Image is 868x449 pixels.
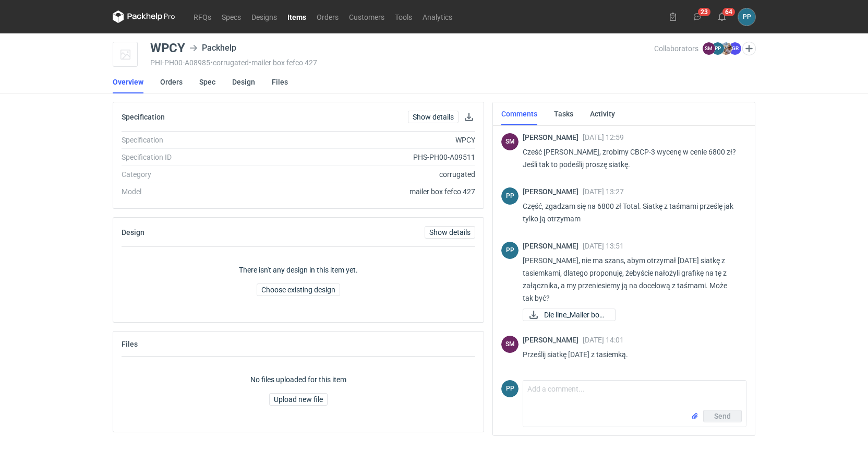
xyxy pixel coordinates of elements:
a: Die line_Mailer box ... [523,309,616,321]
p: Część, zgadzam się na 6800 zł Total. Siatkę z taśmami prześlę jak tylko ją otrzymam [523,200,738,225]
a: Show details [408,111,459,123]
button: Download specification [463,111,475,123]
a: Customers [344,10,390,23]
span: [PERSON_NAME] [523,242,583,250]
div: PHI-PH00-A08985 [150,58,654,67]
div: Paweł Puch [501,242,519,259]
div: Model [122,186,263,197]
span: [PERSON_NAME] [523,336,583,344]
a: Tools [390,10,417,23]
div: Specification [122,135,263,145]
span: Choose existing design [261,286,335,293]
span: • corrugated [210,58,249,67]
span: [DATE] 13:51 [583,242,624,250]
span: [DATE] 13:27 [583,187,624,196]
figcaption: PP [501,187,519,205]
a: Files [272,70,288,93]
p: There isn't any design in this item yet. [239,265,358,275]
a: Design [232,70,255,93]
span: [DATE] 12:59 [583,133,624,141]
button: Send [703,410,742,422]
a: Specs [216,10,246,23]
a: RFQs [188,10,216,23]
div: PHS-PH00-A09511 [263,152,475,162]
a: Orders [311,10,344,23]
a: Items [282,10,311,23]
p: No files uploaded for this item [250,374,346,385]
button: 23 [689,8,706,25]
div: Sebastian Markut [501,133,519,150]
div: Packhelp [189,42,236,54]
a: Analytics [417,10,457,23]
a: Designs [246,10,282,23]
div: WPCY [263,135,475,145]
a: Comments [501,102,537,125]
span: [DATE] 14:01 [583,336,624,344]
a: Orders [160,70,183,93]
a: Overview [113,70,143,93]
a: Spec [199,70,215,93]
figcaption: SM [703,42,715,55]
button: Upload new file [269,393,328,406]
div: Category [122,169,263,180]
button: Edit collaborators [742,42,756,55]
figcaption: PP [501,242,519,259]
h2: Design [122,228,144,237]
span: • mailer box fefco 427 [249,58,317,67]
img: Michał Palasek [720,42,732,55]
p: Prześlij siatkę [DATE] z tasiemką. [523,348,738,361]
a: Show details [425,226,475,239]
figcaption: GR [729,42,741,55]
div: Paweł Puch [501,380,519,397]
span: Collaborators [654,44,698,53]
figcaption: PP [501,380,519,397]
div: Die line_Mailer box F427 (CBCP), external dimensions 190 x 120 x 80 mm.pdf [523,309,616,321]
span: Upload new file [274,396,323,403]
a: Activity [590,102,615,125]
p: [PERSON_NAME], nie ma szans, abym otrzymał [DATE] siatkę z tasiemkami, dlatego proponuję, żebyści... [523,254,738,304]
div: Paweł Puch [501,187,519,205]
div: Sebastian Markut [501,336,519,353]
h2: Files [122,340,138,348]
div: mailer box fefco 427 [263,186,475,197]
div: Specification ID [122,152,263,162]
p: Cześć [PERSON_NAME], zrobimy CBCP-3 wycenę w cenie 6800 zł? Jeśli tak to podeślij proszę siatkę. [523,146,738,171]
figcaption: PP [712,42,724,55]
button: PP [738,8,755,26]
div: Paweł Puch [738,8,755,26]
span: Die line_Mailer box ... [544,309,607,321]
button: 64 [714,8,730,25]
h2: Specification [122,113,165,121]
button: Choose existing design [257,283,340,296]
a: Tasks [554,102,573,125]
span: Send [714,412,731,420]
div: corrugated [263,169,475,180]
span: [PERSON_NAME] [523,187,583,196]
span: [PERSON_NAME] [523,133,583,141]
div: WPCY [150,42,185,54]
figcaption: SM [501,336,519,353]
svg: Packhelp Pro [113,10,175,23]
figcaption: SM [501,133,519,150]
